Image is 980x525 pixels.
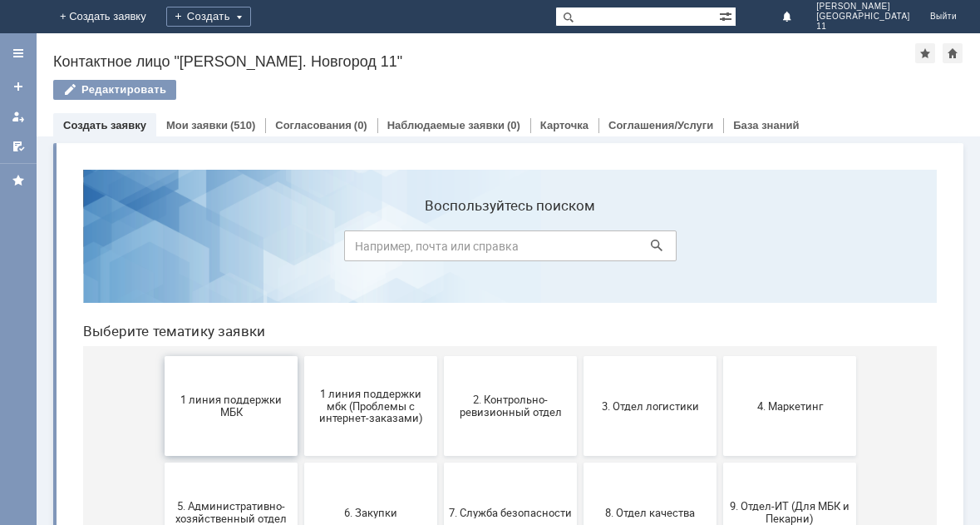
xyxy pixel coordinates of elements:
[166,119,228,131] a: Мои заявки
[239,349,362,362] span: 6. Закупки
[239,230,362,268] span: 1 линия поддержки мбк (Проблемы с интернет-заказами)
[274,74,607,105] input: Например, почта или справка
[658,243,781,255] span: 4. Маркетинг
[5,73,32,100] a: Создать заявку
[514,306,647,406] button: 8. Отдел качества
[658,344,781,369] span: 9. Отдел-ИТ (Для МБК и Пекарни)
[379,349,502,362] span: 7. Служба безопасности
[540,119,588,131] a: Карточка
[374,200,507,300] button: 2. Контрольно-ревизионный отдел
[13,166,867,183] header: Выберите тематику заявки
[915,43,935,63] div: Добавить в избранное
[53,53,915,70] div: Контактное лицо "[PERSON_NAME]. Новгород 11"
[275,119,352,131] a: Согласования
[5,103,32,130] a: Мои заявки
[100,344,223,369] span: 5. Административно-хозяйственный отдел
[514,200,647,300] button: 3. Отдел логистики
[733,119,799,131] a: База знаний
[816,2,910,12] span: [PERSON_NAME]
[374,306,507,406] button: 7. Служба безопасности
[816,22,910,32] span: 11
[719,7,736,23] span: Расширенный поиск
[95,200,228,300] button: 1 линия поддержки МБК
[816,12,910,22] span: [GEOGRAPHIC_DATA]
[95,413,228,513] button: Бухгалтерия (для мбк)
[653,413,786,513] button: Франчайзинг
[100,456,223,468] span: Бухгалтерия (для мбк)
[514,413,647,513] button: Финансовый отдел
[374,413,507,513] button: Отдел-ИТ (Офис)
[943,43,963,63] div: Сделать домашней страницей
[234,306,367,406] button: 6. Закупки
[354,119,367,131] div: (0)
[387,119,505,131] a: Наблюдаемые заявки
[274,41,607,57] label: Воспользуйтесь поиском
[239,450,362,475] span: Отдел-ИТ (Битрикс24 и CRM)
[653,306,786,406] button: 9. Отдел-ИТ (Для МБК и Пекарни)
[230,119,255,131] div: (510)
[100,237,223,262] span: 1 линия поддержки МБК
[519,349,642,362] span: 8. Отдел качества
[519,243,642,255] span: 3. Отдел логистики
[5,133,32,160] a: Мои согласования
[234,200,367,300] button: 1 линия поддержки мбк (Проблемы с интернет-заказами)
[608,119,713,131] a: Соглашения/Услуги
[658,456,781,468] span: Франчайзинг
[95,306,228,406] button: 5. Административно-хозяйственный отдел
[507,119,520,131] div: (0)
[234,413,367,513] button: Отдел-ИТ (Битрикс24 и CRM)
[653,200,786,300] button: 4. Маркетинг
[519,456,642,468] span: Финансовый отдел
[63,119,146,131] a: Создать заявку
[379,237,502,262] span: 2. Контрольно-ревизионный отдел
[166,7,251,27] div: Создать
[379,456,502,468] span: Отдел-ИТ (Офис)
